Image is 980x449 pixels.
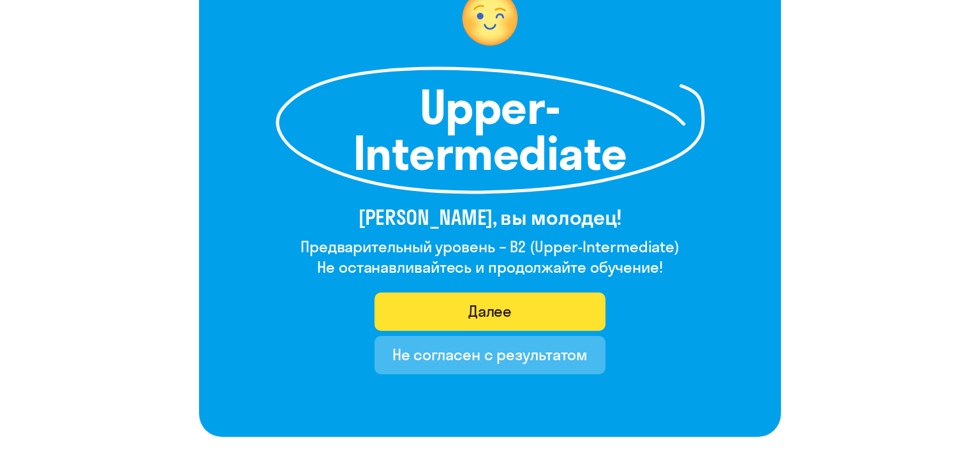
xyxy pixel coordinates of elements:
[343,84,637,176] h1: Upper-Intermediate
[301,204,679,230] h3: [PERSON_NAME], вы молодец!
[392,344,588,365] div: Не согласен с результатом
[301,236,679,257] h4: Предварительный уровень – B2 (Upper-Intermediate)
[301,257,679,277] h4: Не останавливайтесь и продолжайте обучение!
[375,336,606,374] button: Не согласен с результатом
[468,301,512,321] div: Далее
[375,293,606,331] button: Далее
